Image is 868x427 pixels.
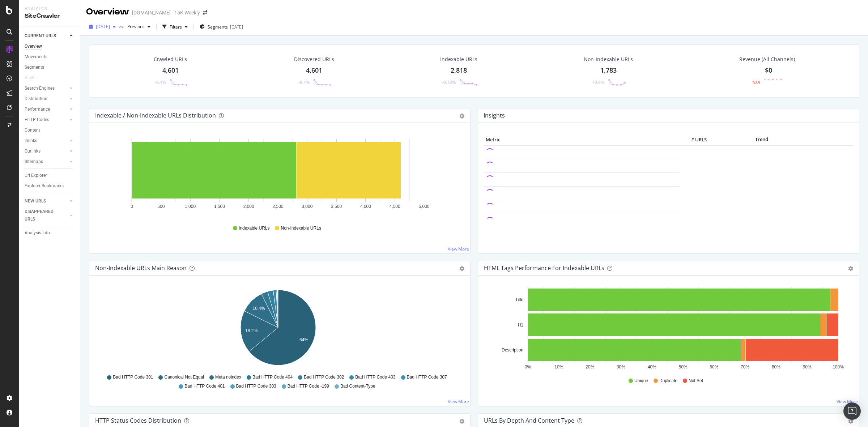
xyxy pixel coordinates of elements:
button: [DATE] [86,21,119,33]
div: [DOMAIN_NAME] - 15K Weekly [132,9,200,16]
div: Visits [25,74,35,82]
div: Indexable / Non-Indexable URLs Distribution [95,112,216,119]
span: Bad HTTP Code 401 [184,383,225,389]
span: Bad Content-Type [340,383,375,389]
div: Discovered URLs [294,56,334,63]
div: Performance [25,106,50,113]
span: Unique [634,378,648,384]
div: gear [459,419,464,424]
text: 64% [299,337,308,342]
span: Bad HTTP Code -199 [288,383,329,389]
th: Trend [709,134,815,145]
text: 2,000 [243,204,254,209]
button: Previous [124,21,153,33]
h4: Insights [484,111,505,120]
a: NEW URLS [25,197,68,205]
text: 10.4% [253,306,265,311]
div: Inlinks [25,137,37,145]
text: Title [515,297,524,302]
text: 4,000 [360,204,371,209]
svg: A chart. [95,134,461,218]
div: gear [848,419,853,424]
div: gear [848,266,853,271]
span: Bad HTTP Code 307 [407,374,447,380]
div: -0.1% [155,79,166,85]
div: Open Intercom Messenger [843,402,861,420]
text: 100% [833,364,844,370]
text: 18.2% [245,328,258,333]
div: 2,818 [451,66,467,75]
div: DISAPPEARED URLS [25,208,61,223]
a: Sitemaps [25,158,68,166]
a: View More [837,398,858,405]
div: -0.1% [298,79,310,85]
text: 3,000 [302,204,312,209]
div: arrow-right-arrow-left [203,10,207,15]
th: Metric [484,134,680,145]
text: 1,000 [185,204,196,209]
text: 3,500 [331,204,342,209]
text: 70% [741,364,749,370]
text: 10% [554,364,563,370]
div: gear [459,266,464,271]
span: Bad HTTP Code 303 [236,383,276,389]
text: H1 [518,323,524,328]
a: CURRENT URLS [25,32,68,40]
div: Distribution [25,95,47,103]
text: 40% [648,364,656,370]
div: Filters [170,24,182,30]
text: 80% [772,364,780,370]
span: Revenue (All Channels) [739,56,795,63]
text: 1,500 [214,204,225,209]
a: Outlinks [25,148,68,155]
div: Outlinks [25,148,41,155]
div: Non-Indexable URLs [584,56,633,63]
div: Crawled URLs [154,56,187,63]
div: gear [459,114,464,119]
div: 1,783 [600,66,617,75]
svg: A chart. [95,287,461,371]
div: Overview [86,6,129,18]
div: Indexable URLs [440,56,477,63]
div: Search Engines [25,85,55,92]
a: DISAPPEARED URLS [25,208,68,223]
div: HTTP Codes [25,116,49,124]
span: Bad HTTP Code 302 [304,374,344,380]
span: vs [119,24,124,30]
a: Analysis Info [25,229,75,237]
div: A chart. [484,287,850,371]
a: Distribution [25,95,68,103]
div: HTML Tags Performance for Indexable URLs [484,264,604,272]
span: Not Set [689,378,703,384]
a: Segments [25,64,75,71]
th: # URLS [680,134,709,145]
span: Previous [124,24,145,30]
div: SiteCrawler [25,12,74,20]
div: NEW URLS [25,197,46,205]
text: 0 [131,204,133,209]
text: 0% [525,364,531,370]
span: Canonical Not Equal [164,374,204,380]
div: Url Explorer [25,172,47,179]
text: 500 [157,204,165,209]
div: Segments [25,64,44,71]
div: Non-Indexable URLs Main Reason [95,264,187,272]
div: Explorer Bookmarks [25,182,64,190]
div: HTTP Status Codes Distribution [95,417,181,424]
a: HTTP Codes [25,116,68,124]
div: URLs by Depth and Content Type [484,417,574,424]
text: 50% [678,364,687,370]
button: Segments[DATE] [197,21,246,33]
div: Sitemaps [25,158,43,166]
a: Inlinks [25,137,68,145]
div: [DATE] [230,24,243,30]
div: CURRENT URLS [25,32,56,40]
div: Overview [25,43,42,50]
span: Bad HTTP Code 404 [252,374,293,380]
span: Bad HTTP Code 301 [113,374,153,380]
div: +0.9% [592,79,604,85]
text: 60% [710,364,718,370]
text: 4,500 [390,204,400,209]
div: N/A [752,79,760,85]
